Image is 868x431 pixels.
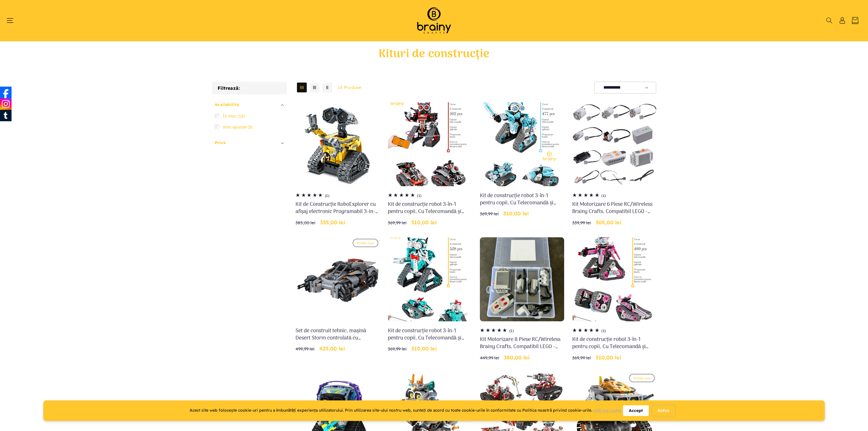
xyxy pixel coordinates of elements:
a: Kit de Construcție RoboExplorer cu afișaj electronic Programabil 3-in-1 RC & App - iM.Master (8060) [295,201,380,215]
h2: Filtrează: [212,82,287,94]
a: Kit de construcție robot 3-în-1 pentru copii, Cu Telecomandă și Aplicație de codare pentru Robot/... [388,327,472,342]
div: Accept [623,405,649,416]
span: Price [215,140,226,145]
a: Set de construit tehnic, mașină Desert Storm controlată cu telecomandă și aplicație, Mould King 1... [295,327,380,342]
span: Stoc epuizat (3) [223,124,252,130]
div: Refuz [652,405,676,416]
summary: Căutați [826,17,833,24]
a: Kit Motorizare 8 Piese RC/Wireless Brainy Crafts, Compatibil LEGO - Transformă-ți construcțiile î... [480,336,564,350]
a: Kit de construcție robot 3-în-1 pentru copii, Cu Telecomandă și Aplicație de codare pentru Robot/... [572,336,656,350]
a: Kit de construcție robot 3-în-1 pentru copii, Cu Telecomandă și Aplicație de codare pentru Robot/... [480,192,564,207]
div: Acest site web folosește cookie-uri pentru a îmbunătăți experiența utilizatorului. Prin utilizare... [190,407,623,414]
summary: Price [212,137,287,149]
summary: Meniu [9,17,16,24]
summary: Availability (0 selectat) [212,99,287,111]
span: 15 produse [338,85,361,90]
img: Brainy Crafts [409,6,459,35]
span: În stoc (12) [223,113,245,119]
a: Kit de construcție robot 3-în-1 pentru copii, Cu Telecomandă și Aplicație de codare pentru Robot/... [388,201,472,215]
h1: Kituri de construcție [212,48,656,60]
span: Availability [215,102,240,107]
a: Kit Motorizare 6 Piese RC/Wireless Brainy Crafts, Compatibil LEGO - Transformă-ți construcțiile î... [572,201,656,215]
a: Află mai multe [593,408,621,413]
